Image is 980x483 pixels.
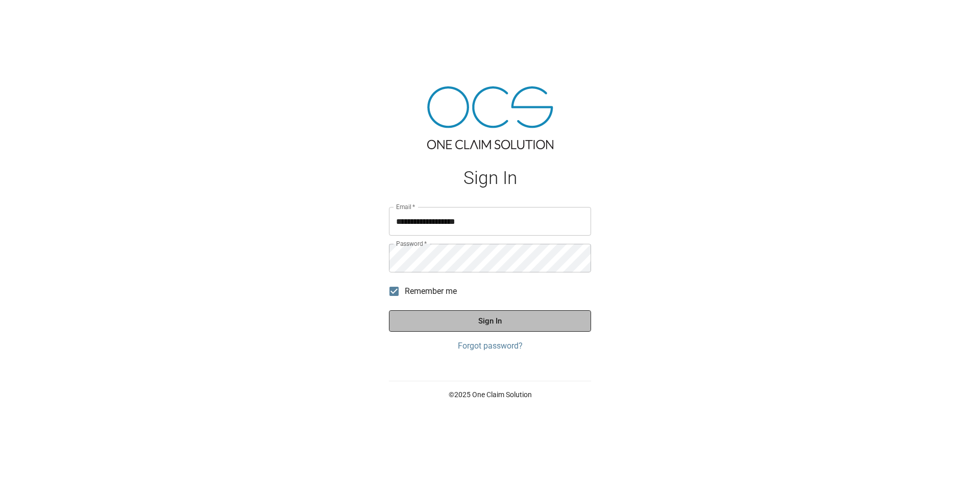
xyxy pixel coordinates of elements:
[427,86,553,149] img: ocs-logo-tra.png
[389,389,591,400] p: © 2025 One Claim Solution
[12,6,53,27] img: ocs-logo-white-transparent.png
[405,285,457,297] span: Remember me
[396,239,427,248] label: Password
[389,310,591,332] button: Sign In
[389,168,591,189] h1: Sign In
[389,340,591,352] a: Forgot password?
[396,202,415,211] label: Email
